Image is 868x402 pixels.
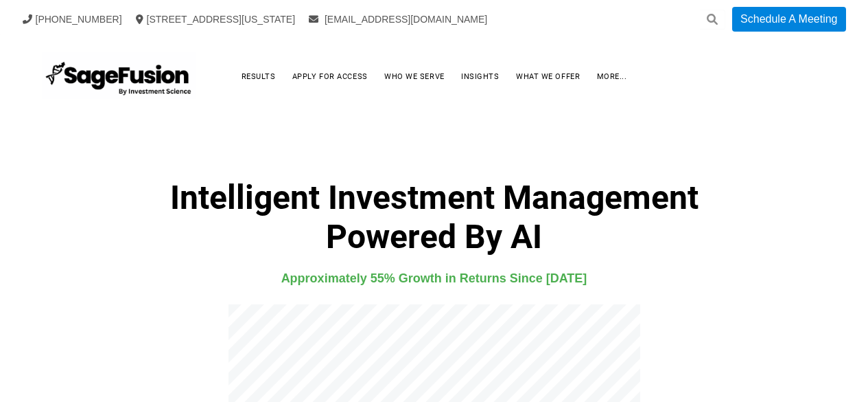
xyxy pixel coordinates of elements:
a: Who We Serve [371,66,458,87]
a: Insights [447,66,513,87]
img: SageFusion | Intelligent Investment Management [42,52,196,100]
a: [STREET_ADDRESS][US_STATE] [136,14,296,25]
a: [EMAIL_ADDRESS][DOMAIN_NAME] [309,14,487,25]
h1: Intelligent Investment Management [27,178,841,256]
a: What We Offer [502,66,594,87]
b: Powered By AI [326,217,542,256]
a: Apply for Access [279,66,382,87]
h4: Approximately 55% Growth in Returns Since [DATE] [27,268,841,289]
a: more... [583,66,641,87]
a: Results [228,66,290,87]
a: [PHONE_NUMBER] [23,14,122,25]
a: Schedule A Meeting [732,7,845,32]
